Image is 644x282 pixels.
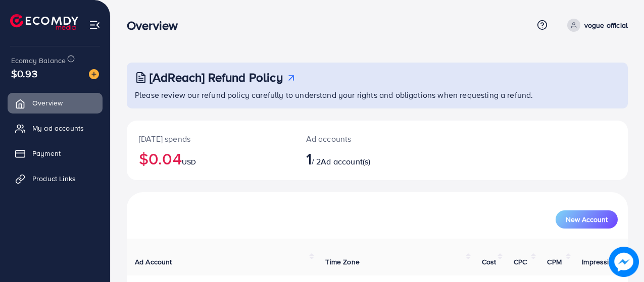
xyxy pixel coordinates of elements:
span: Product Links [32,174,76,184]
span: Ecomdy Balance [11,55,66,66]
button: New Account [556,210,618,229]
h2: $0.04 [139,149,282,168]
img: image [609,247,639,277]
a: Product Links [8,168,103,189]
span: CPM [547,257,561,267]
span: Payment [32,148,61,158]
span: Time Zone [325,257,359,267]
span: $0.93 [11,66,37,81]
p: vogue official [584,19,628,31]
span: New Account [566,216,608,223]
span: Impression [582,257,617,267]
img: image [89,69,99,79]
span: USD [182,157,196,167]
h2: / 2 [306,149,407,168]
span: Ad Account [135,257,172,267]
p: Please review our refund policy carefully to understand your rights and obligations when requesti... [135,89,622,101]
a: vogue official [563,19,628,32]
p: [DATE] spends [139,133,282,145]
h3: Overview [127,18,186,33]
a: My ad accounts [8,118,103,138]
span: 1 [306,147,312,170]
span: Cost [482,257,497,267]
img: logo [10,14,78,30]
a: Overview [8,93,103,113]
p: Ad accounts [306,133,407,145]
span: Overview [32,98,63,108]
a: Payment [8,143,103,163]
span: Ad account(s) [321,156,370,167]
img: menu [89,19,101,31]
h3: [AdReach] Refund Policy [150,70,283,85]
span: My ad accounts [32,123,84,133]
span: CPC [514,257,527,267]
